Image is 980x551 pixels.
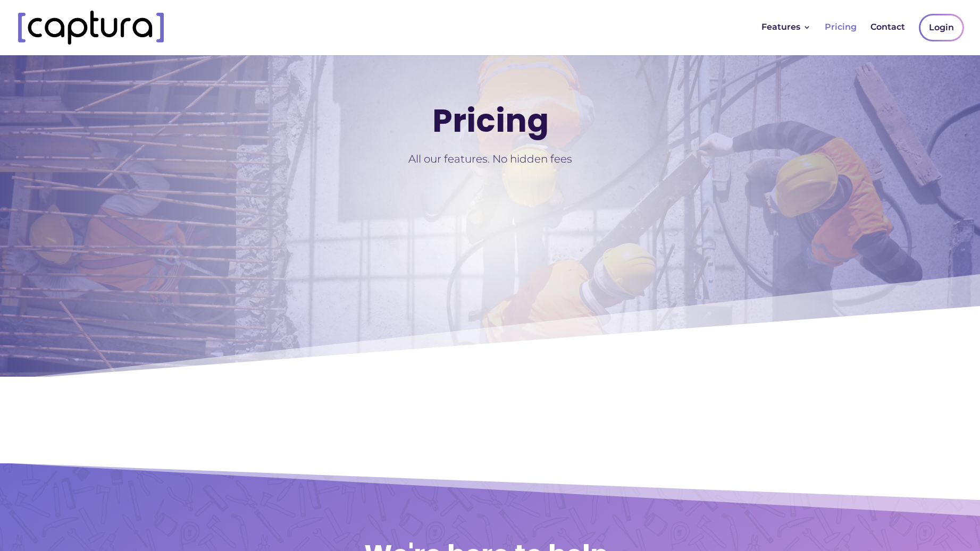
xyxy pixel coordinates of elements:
[825,23,857,50] a: Pricing
[203,105,777,142] h1: Pricing
[761,23,811,50] a: Features
[304,149,676,168] p: All our features. No hidden fees
[18,11,164,45] img: Captura
[870,23,905,50] a: Contact
[920,15,962,40] a: Login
